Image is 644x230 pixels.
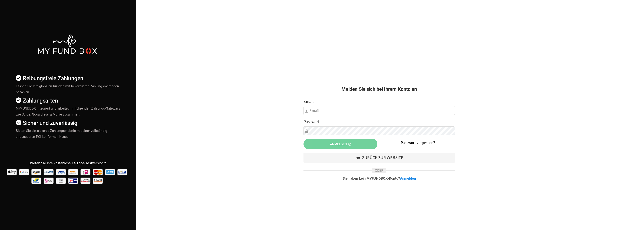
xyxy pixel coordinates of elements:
img: EPS Pay [43,176,55,185]
img: Google Pay [19,168,30,176]
button: Anmelden [303,139,377,149]
h4: Reibungsfreie Zahlungen [16,74,122,83]
span: ODER [372,168,386,173]
p: Sie haben kein MYFUNDBOX-Konto? [303,177,455,180]
img: sepa Pay [117,168,128,176]
img: Mastercard Pay [92,168,104,176]
span: MYFUNDBOX integriert und arbeitet mit führenden Zahlungs-Gateways wie Stripe, Gocardless & Mollie... [16,106,120,116]
span: Lassen Sie Ihre globalen Kunden mit bevorzugten Zahlungsmethoden bezahlen. [16,84,119,94]
a: Zurück zur Website [303,153,455,163]
label: Email [303,98,314,105]
input: Email [303,106,455,115]
a: Passwort vergessen? [401,140,435,145]
label: Passwort [303,119,319,125]
a: Anmelden [400,176,416,180]
img: mfbwhite.png [37,34,98,55]
span: Bieten Sie ein cleveres Zahlungserlebnis mit einer vollständig anpassbaren PCI-konformen Kasse. [16,129,107,139]
img: Visa [55,168,67,176]
span: Anmelden [330,142,351,146]
img: Paypal [43,168,55,176]
img: mb Pay [55,176,67,185]
h2: Melden Sie sich bei Ihrem Konto an [303,85,455,93]
img: p24 Pay [80,176,91,185]
img: Amazon [31,168,42,176]
img: american_express Pay [105,168,116,176]
img: Ideal Pay [80,168,91,176]
h4: Sicher und zuverlässig [16,119,122,127]
img: Apple Pay [6,168,18,176]
img: banktransfer [92,176,104,185]
img: Sofort Pay [68,168,79,176]
h4: Zahlungsarten [16,96,122,105]
img: Bancontact Pay [31,176,42,185]
img: giropay [68,176,79,185]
